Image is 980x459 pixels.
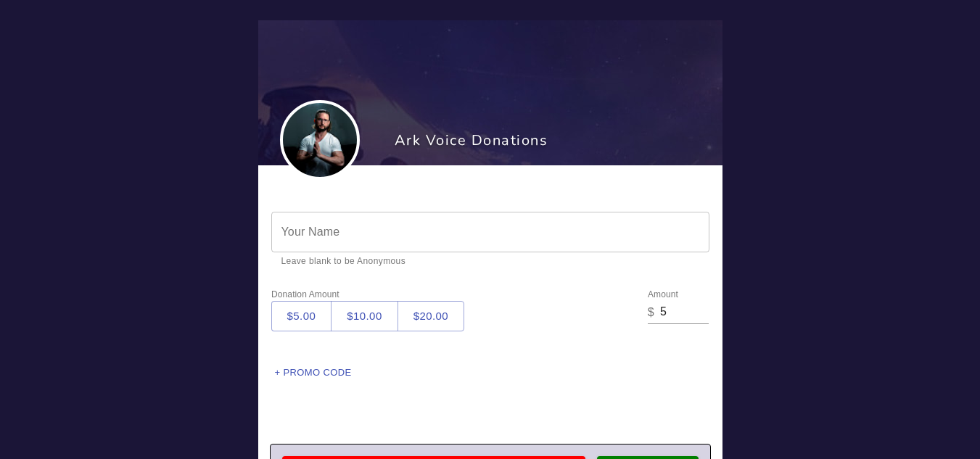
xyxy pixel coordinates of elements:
[275,365,352,381] span: + Promo code
[271,301,332,331] button: $5.00
[648,290,678,299] label: Amount
[271,290,540,299] label: Donation Amount
[331,301,398,331] button: $10.00
[271,362,355,384] button: + Promo code
[398,301,464,331] button: $20.00
[287,307,316,326] span: $ 5.00
[347,307,382,326] span: $ 10.00
[271,301,630,331] div: large outlined primary button group
[413,307,448,326] span: $ 20.00
[382,131,561,150] div: Ark Voice Donations
[281,255,699,269] p: Leave blank to be Anonymous
[648,304,654,321] p: $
